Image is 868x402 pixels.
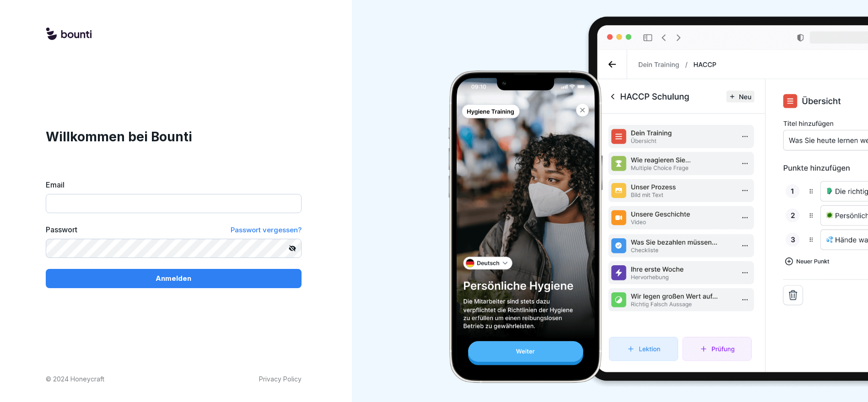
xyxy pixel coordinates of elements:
[46,224,77,236] label: Passwort
[46,374,104,384] p: © 2024 Honeycraft
[231,225,302,234] span: Passwort vergessen?
[156,273,191,284] p: Anmelden
[46,127,302,146] h1: Willkommen bei Bounti
[46,179,302,190] label: Email
[231,224,302,236] a: Passwort vergessen?
[259,374,302,384] a: Privacy Policy
[46,269,302,288] button: Anmelden
[46,27,92,41] img: logo.svg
